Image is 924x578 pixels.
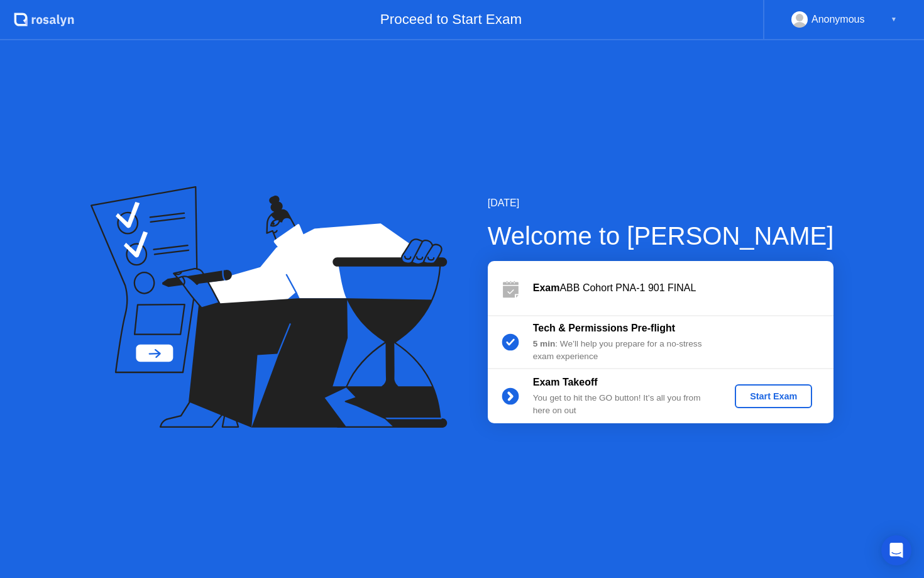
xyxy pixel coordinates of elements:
[891,11,897,28] div: ▼
[533,392,714,418] div: You get to hit the GO button! It’s all you from here on out
[881,535,911,565] div: Open Intercom Messenger
[533,282,560,293] b: Exam
[735,384,812,408] button: Start Exam
[533,377,598,387] b: Exam Takeoff
[533,281,833,296] div: ABB Cohort PNA-1 901 FINAL
[811,11,865,28] div: Anonymous
[488,196,834,211] div: [DATE]
[533,338,714,364] div: : We’ll help you prepare for a no-stress exam experience
[533,339,556,348] b: 5 min
[488,217,834,255] div: Welcome to [PERSON_NAME]
[740,391,807,401] div: Start Exam
[533,323,675,333] b: Tech & Permissions Pre-flight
